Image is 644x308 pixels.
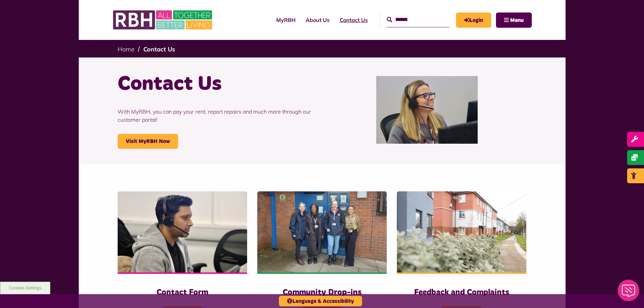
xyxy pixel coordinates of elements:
a: Home [118,45,135,53]
a: Contact Us [335,11,373,29]
img: Heywood Drop In 2024 [257,191,387,273]
p: With MyRBH, you can pay your rent, report repairs and much more through our customer portal! [118,97,317,134]
a: About Us [301,11,335,29]
h1: Contact Us [118,71,317,97]
img: SAZMEDIA RBH 22FEB24 97 [397,191,526,273]
input: Search [387,13,449,27]
img: Contact Centre February 2024 (1) [376,76,478,144]
img: Contact Centre February 2024 (4) [118,191,247,273]
a: Visit MyRBH Now [118,134,178,149]
button: Navigation [496,13,532,28]
h3: Feedback and Complaints [410,287,513,298]
img: RBH [113,7,214,33]
a: Contact Us [143,45,175,53]
button: Language & Accessibility [279,296,362,306]
span: Menu [510,18,524,23]
a: MyRBH [271,11,301,29]
a: MyRBH [456,13,491,28]
iframe: Netcall Web Assistant for live chat [614,278,644,308]
h3: Community Drop-ins [271,287,373,298]
h3: Contact Form [131,287,234,298]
